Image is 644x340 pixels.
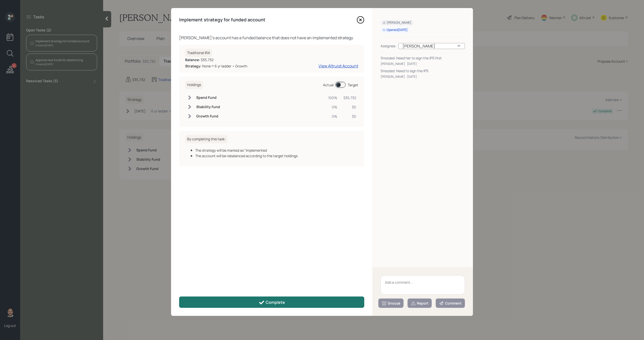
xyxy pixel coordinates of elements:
div: None 6 yr ladder • Growth [185,63,247,69]
h4: Implement strategy for funded account [179,17,265,23]
div: 100% [328,95,337,100]
div: $0 [343,114,356,119]
h6: Holdings [185,81,203,89]
a: View Altruist Account [318,63,358,69]
h6: Spend Fund [196,96,220,100]
div: The strategy will be marked as "implemented [195,148,358,153]
div: 0% [328,104,337,110]
button: Comment [436,299,465,308]
div: 0% [328,114,337,119]
div: $0 [343,104,356,110]
div: [DATE] [407,74,417,79]
div: $35,732 [343,95,356,100]
div: Snoozed: Need her to sign the IPS first [381,55,465,61]
button: Snooze [378,299,404,308]
button: Report [408,299,432,308]
div: Report [411,301,428,306]
div: Snoozed: Need to sign the IPS [381,68,465,73]
div: [PERSON_NAME] [381,74,405,79]
div: Actual [323,82,334,88]
div: Target [348,82,358,88]
h6: Traditional IRA [185,49,212,57]
button: Complete [179,296,364,308]
h6: Growth Fund [196,114,220,118]
h6: Stability Fund [196,105,220,109]
div: [DATE] [407,62,417,66]
div: Snooze [382,301,400,306]
div: $35,732 [185,57,247,62]
div: [PERSON_NAME] [383,21,411,25]
h6: By completing this task: [185,135,228,143]
div: Opened [DATE] [383,28,408,32]
div: Complete [259,300,285,306]
b: Balance: [185,57,200,62]
b: Strategy: [185,64,202,68]
div: [PERSON_NAME] 's account has a funded balance that does not have an implemented strategy. [179,35,364,41]
div: [PERSON_NAME] [398,43,465,49]
div: The account will be rebalanced according to the target holdings [195,153,358,158]
div: Comment [439,301,462,306]
div: [PERSON_NAME] [381,62,405,66]
div: Assignee: [381,43,396,49]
